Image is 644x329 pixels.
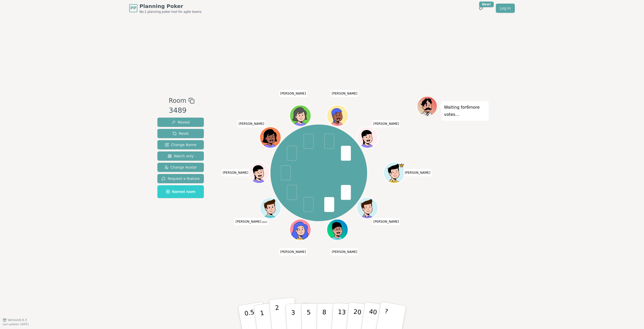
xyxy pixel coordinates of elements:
span: Click to change your name [330,90,359,97]
button: Change Avatar [157,163,204,172]
span: Reset [173,131,189,136]
span: Lukas is the host [399,163,404,168]
span: Click to change your name [237,120,266,127]
p: Waiting for 6 more votes... [444,104,486,118]
span: Last updated: [DATE] [3,323,29,326]
span: Click to change your name [279,90,307,97]
span: Version 0.9.3 [8,318,27,322]
span: PP [130,5,136,11]
button: Version0.9.3 [3,318,27,322]
span: Change Avatar [164,165,197,170]
span: Click to change your name [234,218,268,225]
span: Reveal [172,120,190,125]
span: Click to change your name [279,248,307,255]
span: Named room [166,189,195,194]
span: Room [169,96,186,105]
span: Change Name [165,142,196,147]
button: Watch only [157,151,204,161]
span: Click to change your name [330,248,359,255]
button: Change Name [157,140,204,149]
span: No.1 planning poker tool for agile teams [139,10,202,14]
div: 3489 [169,105,194,116]
span: Click to change your name [404,169,432,176]
span: Watch only [168,153,194,159]
span: Request a feature [162,176,200,181]
span: Planning Poker [139,3,202,10]
span: Click to change your name [372,218,400,225]
button: Named room [157,185,204,198]
button: Click to change your avatar [260,198,280,218]
span: (you) [261,221,267,223]
button: Request a feature [157,174,204,183]
button: Reset [157,129,204,138]
button: New! [476,4,486,13]
span: Click to change your name [222,169,250,176]
button: Reveal [157,118,204,127]
div: New! [479,2,494,7]
a: PPPlanning PokerNo.1 planning poker tool for agile teams [129,3,202,14]
span: Click to change your name [372,120,400,127]
a: Log in [496,4,515,13]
